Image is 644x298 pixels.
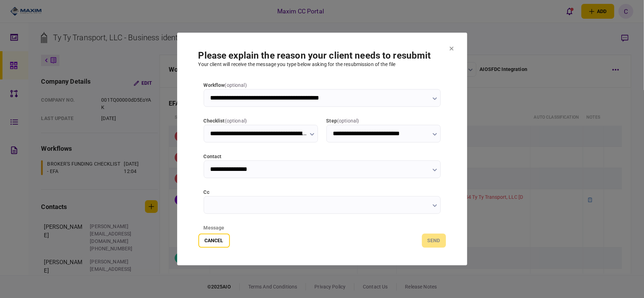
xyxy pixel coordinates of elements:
input: workflow [204,89,441,107]
label: step [326,118,441,125]
label: workflow [204,82,441,89]
input: checklist [204,125,318,143]
label: contact [204,153,441,161]
span: ( optional ) [225,83,247,88]
label: checklist [204,118,318,125]
input: contact [204,161,441,178]
label: cc [204,189,441,196]
div: Your client will receive the message you type below asking for the resubmission of the file [198,61,446,68]
button: Cancel [198,234,230,248]
input: cc [204,196,441,214]
span: ( optional ) [225,118,247,124]
h1: Please explain the reason your client needs to resubmit [198,50,446,61]
span: ( optional ) [337,118,359,124]
div: message [204,225,441,232]
input: step [326,125,441,143]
